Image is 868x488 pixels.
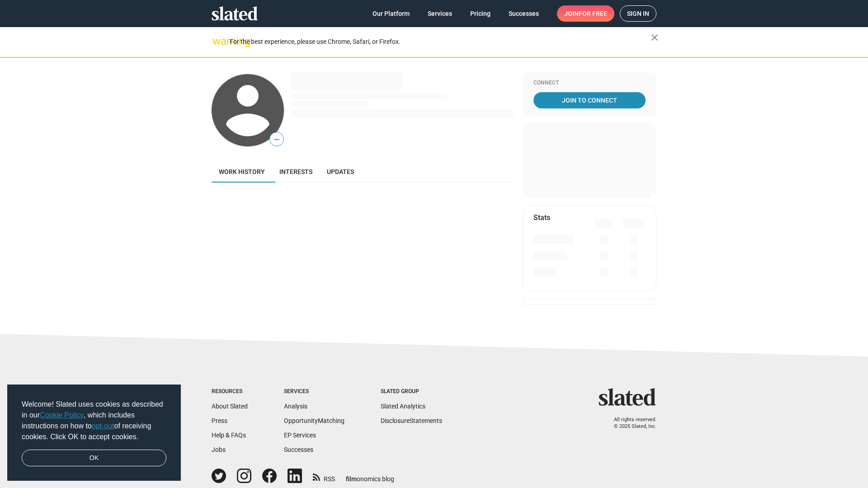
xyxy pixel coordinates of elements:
[284,403,307,410] a: Analysis
[279,168,312,175] span: Interests
[284,432,316,439] a: EP Services
[620,5,656,22] a: Sign in
[270,134,283,145] span: —
[346,475,357,483] span: film
[313,469,335,483] a: RSS
[212,161,272,183] a: Work history
[212,417,227,424] a: Press
[327,168,354,175] span: Updates
[219,168,265,175] span: Work history
[92,422,114,430] a: opt-out
[284,417,344,424] a: OpportunityMatching
[535,92,644,108] span: Join To Connect
[501,5,546,22] a: Successes
[428,5,452,22] span: Services
[579,5,607,22] span: for free
[22,450,166,467] a: dismiss cookie message
[230,36,651,48] div: For the best experience, please use Chrome, Safari, or Firefox.
[373,5,410,22] span: Our Platform
[284,388,344,395] div: Services
[649,32,660,43] mat-icon: close
[212,36,223,47] mat-icon: warning
[381,403,425,410] a: Slated Analytics
[212,432,246,439] a: Help & FAQs
[463,5,498,22] a: Pricing
[533,92,646,108] a: Join To Connect
[381,388,442,395] div: Slated Group
[22,399,166,442] span: Welcome! Slated uses cookies as described in our , which includes instructions on how to of recei...
[533,213,550,222] mat-card-title: Stats
[212,403,248,410] a: About Slated
[604,417,656,430] p: All rights reserved. © 2025 Slated, Inc.
[212,446,226,453] a: Jobs
[346,468,394,483] a: filmonomics blog
[365,5,417,22] a: Our Platform
[7,385,181,481] div: cookieconsent
[40,411,84,419] a: Cookie Policy
[284,446,313,453] a: Successes
[627,6,649,21] span: Sign in
[509,5,539,22] span: Successes
[420,5,459,22] a: Services
[557,5,614,22] a: Joinfor free
[381,417,442,424] a: DisclosureStatements
[470,5,491,22] span: Pricing
[320,161,361,183] a: Updates
[533,80,646,87] div: Connect
[212,388,248,395] div: Resources
[272,161,320,183] a: Interests
[564,5,607,22] span: Join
